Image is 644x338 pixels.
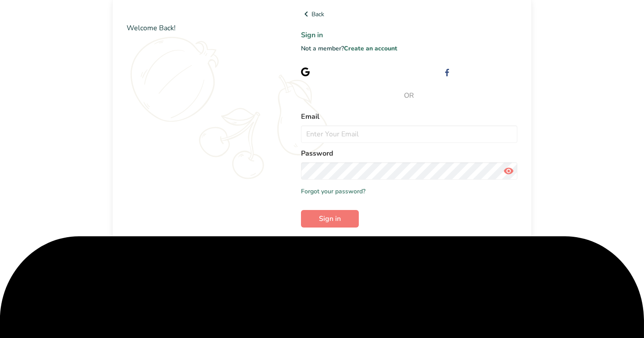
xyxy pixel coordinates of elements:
[301,125,517,143] input: Enter Your Email
[336,68,370,76] span: with Google
[301,90,517,101] span: OR
[301,111,517,122] label: Email
[301,148,517,159] label: Password
[301,30,517,40] h1: Sign in
[476,68,517,76] span: with Facebook
[301,9,517,19] a: Back
[301,187,365,196] a: Forgot your password?
[344,44,397,53] a: Create an account
[127,23,273,33] h2: Welcome Back!
[319,213,341,224] span: Sign in
[457,67,517,76] div: Sign in
[301,44,517,53] p: Not a member?
[301,210,359,228] button: Sign in
[317,67,370,76] div: Sign in
[127,9,212,20] img: Food Label Maker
